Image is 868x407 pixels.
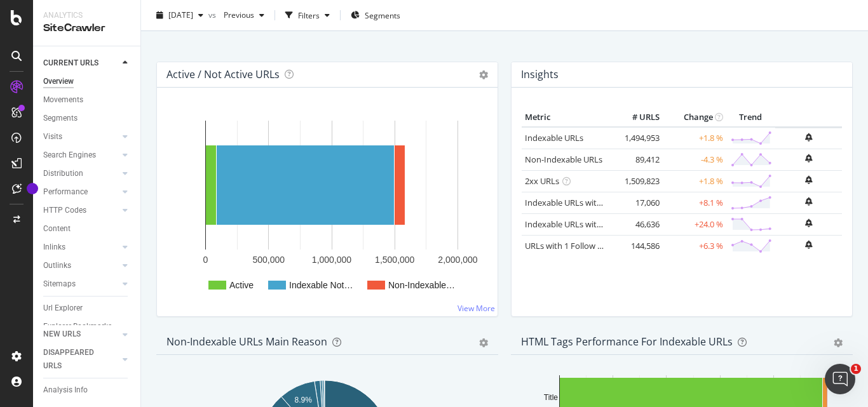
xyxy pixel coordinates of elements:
span: 1 [851,364,861,374]
text: Non-Indexable… [388,280,455,290]
h4: Active / Not Active URLs [166,66,280,83]
div: DISAPPEARED URLS [43,346,107,373]
a: Search Engines [43,149,119,162]
th: Trend [726,108,775,127]
td: +1.8 % [663,170,726,192]
a: 2xx URLs [525,175,559,187]
span: Segments [365,10,400,20]
td: +6.3 % [663,235,726,257]
div: SiteCrawler [43,21,130,36]
div: Analysis Info [43,384,88,397]
a: NEW URLS [43,328,119,341]
td: -4.3 % [663,149,726,170]
div: bell-plus [805,133,812,142]
a: Outlinks [43,259,119,272]
text: 0 [203,255,208,265]
td: 1,509,823 [612,170,663,192]
a: Indexable URLs with Bad H1 [525,197,631,208]
div: bell-plus [805,241,812,249]
th: # URLS [612,108,663,127]
div: Performance [43,185,88,199]
text: 1,500,000 [375,255,414,265]
div: bell-plus [805,219,812,227]
td: 17,060 [612,192,663,213]
div: Sitemaps [43,277,76,291]
a: Indexable URLs with Bad Description [525,218,663,230]
a: Performance [43,185,119,199]
th: Metric [522,108,612,127]
td: +8.1 % [663,192,726,213]
text: Indexable Not… [289,280,353,290]
a: DISAPPEARED URLS [43,346,119,373]
div: Distribution [43,167,83,180]
text: Title [544,393,559,402]
div: bell-plus [805,197,812,206]
text: 8.9% [295,396,313,404]
td: 1,494,953 [612,127,663,149]
text: 2,000,000 [438,255,477,265]
button: Previous [219,5,269,25]
div: Overview [43,75,74,88]
div: Inlinks [43,241,65,254]
td: +1.8 % [663,127,726,149]
span: vs [208,10,219,20]
text: 1,000,000 [312,255,351,265]
svg: A chart. [167,108,483,306]
th: Change [663,108,726,127]
a: Visits [43,130,119,143]
div: Content [43,222,71,236]
td: 46,636 [612,213,663,235]
a: Sitemaps [43,277,119,291]
text: Active [229,280,254,290]
div: CURRENT URLS [43,57,98,70]
div: Search Engines [43,149,96,162]
div: Movements [43,93,83,107]
button: [DATE] [151,5,208,25]
a: Distribution [43,167,119,180]
a: Url Explorer [43,302,132,315]
a: URLs with 1 Follow Inlink [525,240,618,251]
a: Inlinks [43,241,119,254]
button: Segments [346,5,405,25]
a: Movements [43,93,132,107]
a: Analysis Info [43,384,132,397]
a: CURRENT URLS [43,57,119,70]
h4: Insights [521,66,559,83]
div: gear [479,338,488,347]
div: gear [834,338,843,347]
div: bell-plus [805,176,812,184]
div: Url Explorer [43,302,83,315]
div: NEW URLS [43,328,81,341]
div: HTTP Codes [43,204,86,217]
a: Segments [43,112,132,125]
div: Visits [43,130,62,143]
iframe: Intercom live chat [825,364,855,394]
a: Non-Indexable URLs [525,154,602,165]
div: Segments [43,112,78,125]
a: Explorer Bookmarks [43,320,132,333]
div: Filters [298,10,320,20]
span: Previous [219,10,254,20]
text: 500,000 [252,255,285,265]
div: Explorer Bookmarks [43,320,112,333]
div: Tooltip anchor [27,183,38,194]
span: 2025 Sep. 9th [168,10,193,20]
a: Content [43,222,132,236]
td: +24.0 % [663,213,726,235]
div: HTML Tags Performance for Indexable URLs [521,335,733,348]
button: Filters [280,5,335,25]
a: Indexable URLs [525,132,583,143]
i: Options [479,70,488,79]
div: Non-Indexable URLs Main Reason [166,335,327,348]
div: bell-plus [805,154,812,163]
a: Overview [43,75,132,88]
a: HTTP Codes [43,204,119,217]
div: Analytics [43,10,130,21]
div: Outlinks [43,259,71,272]
a: View More [458,303,495,314]
td: 89,412 [612,149,663,170]
td: 144,586 [612,235,663,257]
